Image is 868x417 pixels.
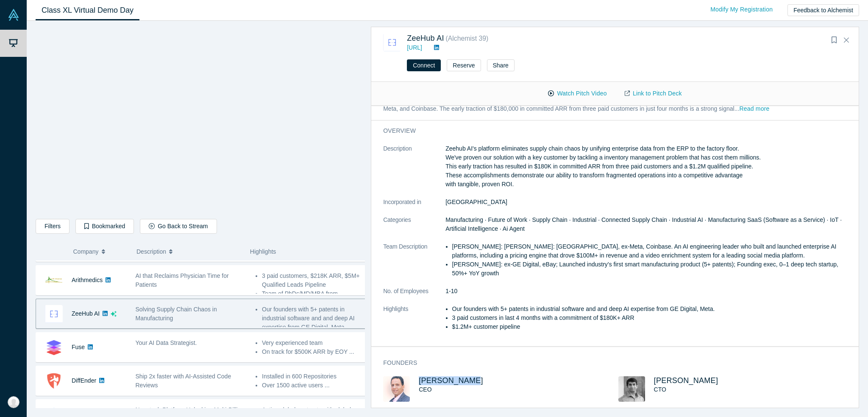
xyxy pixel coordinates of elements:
button: Read more [739,104,769,114]
button: Close [840,34,853,47]
li: Over 1500 active users ... [262,381,367,390]
p: [PERSON_NAME]: [PERSON_NAME]: [GEOGRAPHIC_DATA], ex-Meta, Coinbase. An AI engineering leader who ... [452,242,853,260]
button: Watch Pitch Video [539,86,615,101]
a: [URL] [407,44,422,51]
dt: Incorporated in [383,198,445,215]
dt: Team Description [383,242,445,287]
li: 3 paid customers, $218K ARR, $5M+ Qualified Leads Pipeline [262,271,367,289]
li: Team of PhDs/MD/MBA from [GEOGRAPHIC_DATA], [GEOGRAPHIC_DATA] and UMich. ... [262,289,367,316]
button: Bookmarked [75,219,134,234]
img: ZeeHub AI's Logo [383,34,401,51]
a: Arithmedics [72,277,103,283]
a: ZeeHub AI [72,310,100,317]
button: Share [487,59,515,71]
a: DiffEnder [72,377,96,384]
button: Bookmark [828,34,840,46]
dt: Highlights [383,305,445,340]
dt: No. of Employees [383,287,445,305]
img: Vlad Stoicescu's Account [8,396,19,408]
span: AI that Reclaims Physician Time for Patients [136,272,229,288]
p: Zeehub AI's platform eliminates supply chain chaos by unifying enterprise data from the ERP to th... [445,144,853,189]
dd: [GEOGRAPHIC_DATA] [445,198,853,207]
dd: 1-10 [445,287,853,296]
li: Our founders with 5+ patents in industrial software and and deep AI expertise from GE Digital, Meta. [452,305,853,313]
img: Shekhar Nirkhe's Profile Image [618,376,645,402]
li: On track for $500K ARR by EOY ... [262,347,367,356]
a: Link to Pitch Deck [616,86,691,101]
button: Filters [36,219,70,234]
li: $1.2M+ customer pipeline [452,322,853,331]
span: Highlights [250,248,276,255]
button: Go Back to Stream [140,219,217,234]
button: Connect [407,59,441,71]
h3: overview [383,126,841,135]
li: Very experienced team [262,339,367,347]
button: Description [136,243,241,260]
span: Your AI Data Strategist. [136,339,197,346]
span: Ship 2x faster with AI-Assisted Code Reviews [136,373,231,389]
li: 3 paid customers in last 4 months with a commitment of $180K+ ARR [452,313,853,322]
dt: Description [383,144,445,198]
svg: dsa ai sparkles [111,311,117,317]
img: Alchemist Vault Logo [8,9,19,21]
img: ZeeHub AI's Logo [45,305,63,323]
a: Class XL Virtual Demo Day [36,0,139,20]
a: [PERSON_NAME] [654,376,718,385]
li: Our founders with 5+ patents in industrial software and and deep AI expertise from GE Digital, Me... [262,305,367,332]
p: [PERSON_NAME]: ex‑GE Digital, eBay; Launched industry’s first smart manufacturing product (5+ pat... [452,260,853,278]
span: Manufacturing · Future of Work · Supply Chain · Industrial · Connected Supply Chain · Industrial ... [445,216,842,232]
h3: Founders [383,358,841,367]
span: CTO [654,386,666,393]
span: Company [73,243,99,260]
button: Reserve [447,59,481,71]
span: Description [136,243,166,260]
a: Modify My Registration [701,2,782,17]
img: Fuse's Logo [45,339,63,356]
img: Arithmedics's Logo [45,271,63,289]
small: ( Alchemist 39 ) [446,35,489,42]
iframe: Zeehub AI [36,28,364,213]
span: CEO [419,386,431,393]
a: Fuse [72,344,85,350]
img: Nilesh Dixit's Profile Image [383,376,410,402]
a: ZeeHub AI [407,34,444,42]
a: [PERSON_NAME] [419,376,483,385]
dt: Categories [383,215,445,242]
li: Installed in 600 Repositories [262,372,367,381]
button: Feedback to Alchemist [787,4,859,16]
span: Solving Supply Chain Chaos in Manufacturing [136,306,217,322]
img: DiffEnder's Logo [45,372,63,390]
button: Company [73,243,128,260]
